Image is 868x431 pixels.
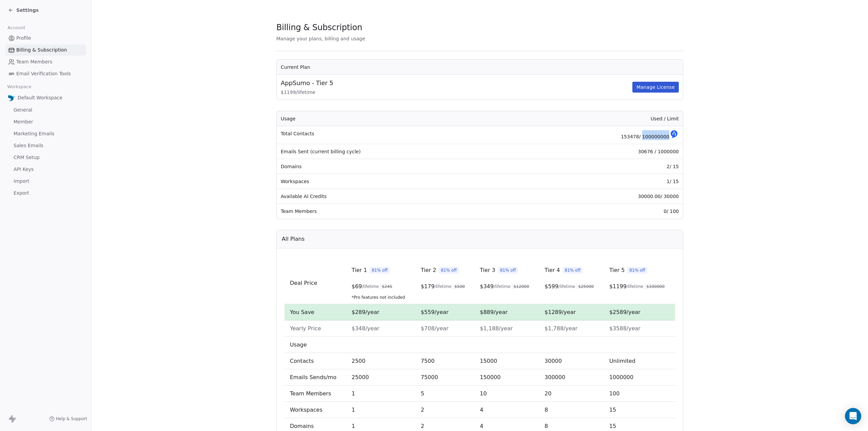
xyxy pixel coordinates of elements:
[609,407,616,413] span: 15
[382,284,392,289] span: $ 245
[277,111,509,126] th: Usage
[421,390,424,397] span: 5
[352,423,355,429] span: 1
[545,282,558,291] span: $ 599
[627,284,644,289] span: /lifetime
[545,358,562,364] span: 30000
[352,309,379,315] span: $289/year
[14,118,33,125] span: Member
[370,267,390,274] span: 81% off
[421,374,438,380] span: 75000
[362,284,379,289] span: /lifetime
[284,369,346,386] td: Emails Sends/mo
[18,94,62,101] span: Default Workspace
[5,128,86,139] a: Marketing Emails
[5,68,86,79] a: Email Verification Tools
[578,284,594,289] span: $ 25000
[509,111,683,126] th: Used / Limit
[56,416,87,422] span: Help & Support
[49,416,87,422] a: Help & Support
[14,106,32,114] span: General
[609,266,625,274] span: Tier 5
[284,386,346,402] td: Team Members
[514,284,529,289] span: $ 12000
[509,159,683,174] td: 2 / 15
[282,235,304,243] span: All Plans
[609,423,616,429] span: 15
[435,284,452,289] span: /lifetime
[545,309,576,315] span: $1289/year
[545,266,560,274] span: Tier 4
[421,309,449,315] span: $559/year
[545,407,548,413] span: 8
[480,423,483,429] span: 4
[609,390,620,397] span: 100
[284,402,346,418] td: Workspaces
[277,60,683,75] th: Current Plan
[509,189,683,204] td: 30000.00 / 30000
[498,267,518,274] span: 81% off
[16,35,31,42] span: Profile
[290,309,314,315] span: You Save
[609,358,635,364] span: Unlimited
[480,309,508,315] span: $889/year
[14,154,40,161] span: CRM Setup
[4,82,34,92] span: Workspace
[480,390,487,397] span: 10
[545,325,577,332] span: $1,788/year
[845,408,861,424] div: Open Intercom Messenger
[421,325,449,332] span: $708/year
[352,266,367,274] span: Tier 1
[5,33,86,44] a: Profile
[5,56,86,67] a: Team Members
[421,282,435,291] span: $ 179
[609,282,627,291] span: $ 1199
[277,204,509,219] td: Team Members
[14,142,43,149] span: Sales Emails
[509,144,683,159] td: 30676 / 1000000
[281,89,631,96] span: $ 1199 / lifetime
[421,423,424,429] span: 2
[277,126,509,144] td: Total Contacts
[290,325,321,332] span: Yearly Price
[276,22,362,33] span: Billing & Subscription
[454,284,465,289] span: $ 500
[480,282,494,291] span: $ 349
[558,284,575,289] span: /lifetime
[609,325,640,332] span: $3588/year
[14,178,29,185] span: Import
[632,82,679,93] button: Manage License
[352,358,366,364] span: 2500
[14,166,34,173] span: API Keys
[5,176,86,187] a: Import
[290,280,317,286] span: Deal Price
[509,204,683,219] td: 0 / 100
[352,325,379,332] span: $348/year
[276,36,365,41] span: Manage your plans, billing and usage
[480,325,513,332] span: $1,188/year
[8,7,39,14] a: Settings
[277,159,509,174] td: Domains
[290,341,307,348] span: Usage
[352,407,355,413] span: 1
[352,282,362,291] span: $ 69
[421,407,424,413] span: 2
[14,190,29,197] span: Export
[5,44,86,56] a: Billing & Subscription
[545,374,565,380] span: 300000
[5,140,86,151] a: Sales Emails
[609,309,640,315] span: $2589/year
[563,267,583,274] span: 81% off
[5,164,86,175] a: API Keys
[277,189,509,204] td: Available AI Credits
[494,284,511,289] span: /lifetime
[277,144,509,159] td: Emails Sent (current billing cycle)
[277,174,509,189] td: Workspaces
[545,390,551,397] span: 20
[509,174,683,189] td: 1 / 15
[5,116,86,128] a: Member
[545,423,548,429] span: 8
[281,79,333,87] span: AppSumo - Tier 5
[5,188,86,199] a: Export
[439,267,459,274] span: 81% off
